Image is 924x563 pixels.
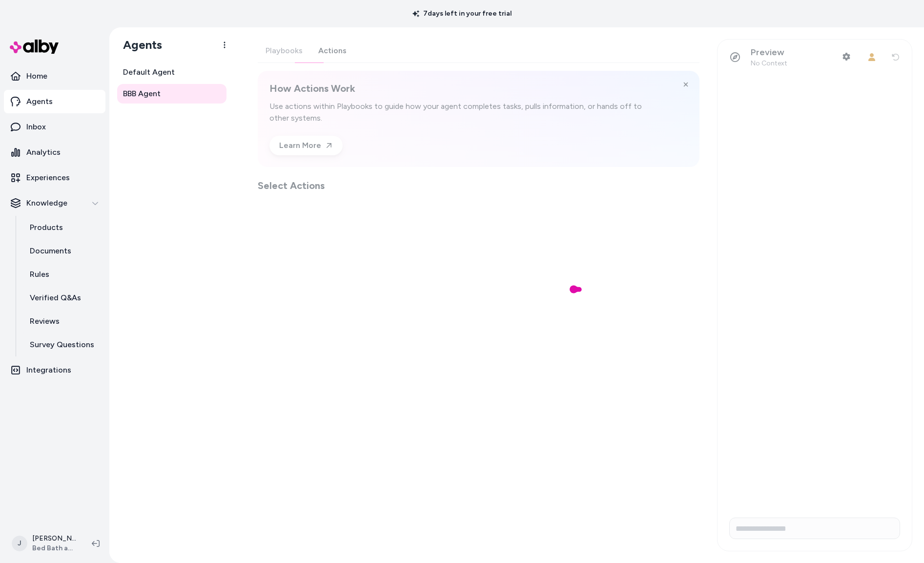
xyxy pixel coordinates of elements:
a: Survey Questions [20,333,105,356]
a: Inbox [4,115,105,139]
a: Products [20,216,105,239]
p: [PERSON_NAME] [32,534,76,543]
a: BBB Agent [117,84,226,104]
p: Rules [30,269,49,280]
p: Knowledge [26,197,67,209]
h1: Agents [115,38,162,52]
a: Agents [4,90,105,113]
p: Agents [26,96,53,107]
a: Verified Q&As [20,286,105,310]
p: Verified Q&As [30,292,81,304]
p: Integrations [26,364,71,376]
p: Home [26,70,47,82]
span: Bed Bath and Beyond [32,543,76,553]
p: Reviews [30,315,60,327]
a: Rules [20,263,105,286]
p: 7 days left in your free trial [407,9,517,19]
p: Inbox [26,121,46,133]
span: BBB Agent [123,88,161,100]
a: Default Agent [117,63,226,82]
p: Products [30,222,63,233]
img: alby Logo [10,40,59,54]
a: Home [4,64,105,88]
p: Survey Questions [30,339,94,351]
p: Experiences [26,172,70,184]
p: Analytics [26,146,61,158]
a: Integrations [4,358,105,382]
a: Reviews [20,310,105,333]
a: Analytics [4,141,105,164]
span: J [12,536,27,551]
a: Documents [20,239,105,263]
button: Knowledge [4,191,105,215]
span: Default Agent [123,66,175,78]
a: Experiences [4,166,105,189]
p: Documents [30,245,71,257]
button: J[PERSON_NAME]Bed Bath and Beyond [6,528,84,559]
